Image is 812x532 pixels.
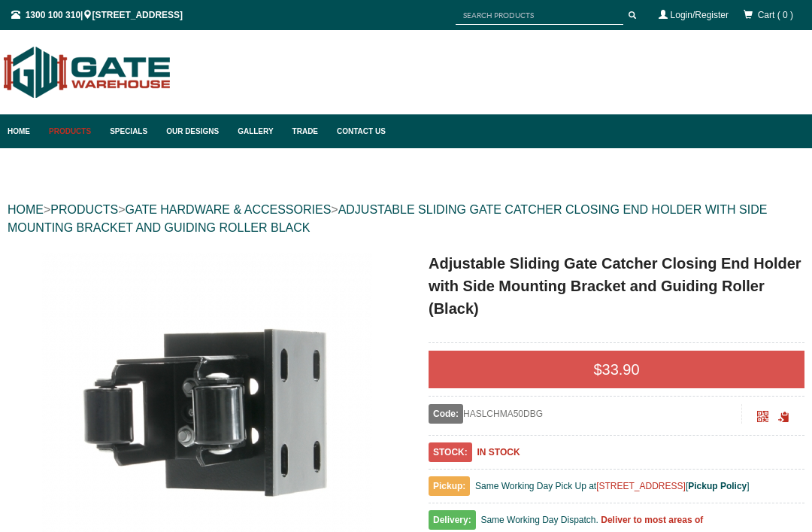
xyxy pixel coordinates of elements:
[8,186,804,252] div: > > >
[429,351,804,388] div: $
[475,481,750,491] span: Same Working Day Pick Up at [ ]
[429,510,476,530] span: Delivery:
[285,114,329,148] a: Trade
[671,10,729,20] a: Login/Register
[125,203,331,216] a: GATE HARDWARE & ACCESSORIES
[456,6,623,25] input: SEARCH PRODUCTS
[26,10,80,20] a: 1300 100 310
[429,476,470,496] span: Pickup:
[8,203,44,216] a: HOME
[8,114,41,148] a: Home
[429,404,742,424] div: HASLCHMA50DBG
[429,404,463,424] span: Code:
[480,515,598,525] span: Same Working Day Dispatch.
[477,447,520,458] b: IN STOCK
[688,481,747,491] a: Pickup Policy
[602,361,640,378] span: 33.90
[596,481,686,491] a: [STREET_ADDRESS]
[230,114,284,148] a: Gallery
[329,114,386,148] a: Contact Us
[429,442,472,462] span: STOCK:
[758,10,793,20] span: Cart ( 0 )
[8,203,767,234] a: ADJUSTABLE SLIDING GATE CATCHER CLOSING END HOLDER WITH SIDE MOUNTING BRACKET AND GUIDING ROLLER ...
[757,413,768,424] a: Click to enlarge and scan to share.
[159,114,230,148] a: Our Designs
[102,114,159,148] a: Specials
[50,203,118,216] a: PRODUCTS
[11,10,183,20] span: | [STREET_ADDRESS]
[778,412,789,423] span: Click to copy the URL
[429,252,804,320] h1: Adjustable Sliding Gate Catcher Closing End Holder with Side Mounting Bracket and Guiding Roller ...
[41,114,102,148] a: Products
